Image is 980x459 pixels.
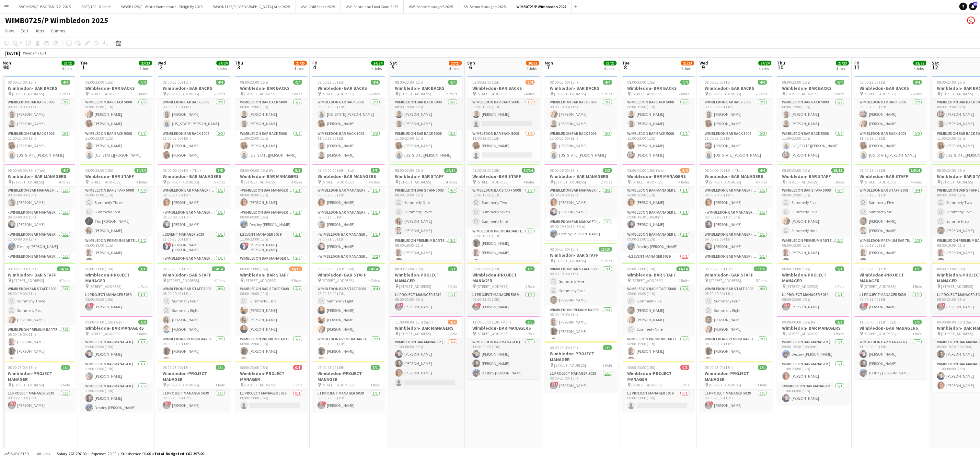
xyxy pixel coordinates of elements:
span: [STREET_ADDRESS] [709,180,741,184]
app-card-role: Wimbledon Bar Manager (Day Rate) 50061/108:00-20:00 (12h)[PERSON_NAME] [699,187,772,209]
div: 08:00-23:00 (15h)1/1Wimbledon-PROJECT MANAGER [STREET_ADDRESS]1 RoleL1 Project Manager 50391/108:... [390,263,462,313]
span: 08:00-23:00 (15h) [627,80,655,85]
a: 93 [969,3,977,10]
app-card-role: Wimbledon Bar Manager (Day Rate) 50061/109:00-21:00 (12h)Destiny [PERSON_NAME] [622,231,695,253]
span: 4/4 [448,80,457,85]
app-card-role: Wimbledon Bar Back 50082/208:00-19:00 (11h)[PERSON_NAME][PERSON_NAME] [777,99,849,130]
app-job-card: 08:00-23:00 (15h)4/4Wimbledon- BAR BACKS [STREET_ADDRESS]2 RolesWimbledon Bar Back 50082/208:00-1... [545,76,617,161]
app-job-card: 08:00-23:00 (15h)14/15Wimbledon- BAR STAFF [STREET_ADDRESS]5 RolesWimbledon Bar Staff 50084/408:0... [235,263,307,359]
span: [STREET_ADDRESS] [167,91,199,96]
span: 08:00-23:00 (15h) [782,168,810,173]
app-job-card: 08:00-23:00 (15h)4/4Wimbledon- BAR BACKS [STREET_ADDRESS]2 RolesWimbledon Bar Back 50082/208:00-1... [699,76,772,161]
span: 08:00-23:00 (15h) [395,168,423,173]
span: 08:00-23:00 (15h) [163,266,191,271]
app-card-role: Wimbledon Bar Manager (Day Rate) 50061/109:00-21:00 (12h)[PERSON_NAME] [699,231,772,253]
app-card-role: Wimbledon Bar Manager (Day Rate) 50061/1 [157,255,230,277]
div: 08:00-23:00 (15h)14/14Wimbledon- BAR STAFF [STREET_ADDRESS]4 RolesWimbledon Bar Staff 50084/408:0... [854,164,927,260]
span: 2 Roles [601,180,612,184]
span: 08:00-23:00 (15h) [937,80,965,85]
h3: Wimbledon- BAR BACKS [545,85,617,91]
h3: Wimbledon- BAR MANAGERS [699,173,772,179]
span: 08:00-23:00 (15h) [472,80,501,85]
span: 08:00-23:00 (15h) [859,168,888,173]
app-card-role: Wimbledon Bar Manager (Day Rate) 50061/111:00-00:00 (13h) [3,253,75,275]
span: 08:00-23:00 (15h) [163,80,191,85]
h3: Wimbledon- BAR BACKS [699,85,772,91]
app-job-card: 08:00-00:00 (16h) (Tue)4/4Wimbledon- BAR MANAGERS [STREET_ADDRESS]4 RolesWimbledon Bar Manager (D... [3,164,75,260]
app-job-card: 08:00-23:00 (15h)4/4Wimbledon- BAR BACKS [STREET_ADDRESS]2 RolesWimbledon Bar Back 50082/208:00-1... [3,76,75,161]
span: 08:00-23:00 (15h) [85,80,113,85]
span: [STREET_ADDRESS] [89,91,121,96]
app-card-role: Wimbledon Bar Back 50082/208:00-19:00 (11h)[PERSON_NAME][PERSON_NAME] [235,99,307,130]
span: 15/15 [599,247,612,252]
span: 08:00-23:00 (15h) [472,168,501,173]
span: 5 Roles [214,180,225,184]
h3: Wimbledon- BAR BACKS [622,85,695,91]
span: 2 Roles [214,91,225,96]
app-job-card: 08:00-00:00 (16h) (Thu)5/5Wimbledon- BAR MANAGERS [STREET_ADDRESS]5 RolesWimbledon Bar Manager (D... [157,164,230,260]
span: 2 Roles [833,91,844,96]
h3: Wimbledon- BAR STAFF [854,173,927,179]
h3: Wimbledon- BAR BACKS [157,85,230,91]
span: 08:00-23:00 (15h) [937,168,965,173]
app-card-role: Wimbledon Bar Back 50081/211:00-23:00 (12h)[PERSON_NAME] [467,130,540,161]
app-card-role: Wimbledon Bar Manager (Day Rate) 50062/2 [235,255,307,286]
span: 1/1 [138,266,147,271]
h3: Wimbledon- BAR MANAGERS [622,173,695,179]
span: 14/14 [57,266,70,271]
div: 08:00-23:00 (15h)14/14Wimbledon- BAR STAFF [STREET_ADDRESS]4 RolesWimbledon Bar Staff 50083/308:0... [3,263,75,359]
span: 2 Roles [136,91,147,96]
app-card-role: Wimbledon Bar Back 50082/211:00-23:00 (12h)[PERSON_NAME][PERSON_NAME] [622,130,695,161]
app-job-card: 08:00-23:00 (15h)4/4Wimbledon- BAR BACKS [STREET_ADDRESS]2 RolesWimbledon Bar Back 50082/208:00-1... [622,76,695,161]
app-card-role: Wimbledon Premium Bartender 50082/208:00-19:00 (11h)[PERSON_NAME][PERSON_NAME] [854,237,927,268]
span: [STREET_ADDRESS] [786,180,818,184]
span: 08:00-00:00 (16h) (Sat) [317,168,354,173]
span: 08:00-00:00 (16h) (Thu) [705,168,743,173]
span: [STREET_ADDRESS] [941,180,973,184]
span: 08:00-00:00 (16h) (Wed) [627,168,666,173]
span: 4 Roles [291,180,302,184]
app-card-role: Wimbledon Bar Back 50082/208:00-19:00 (11h)[PERSON_NAME][PERSON_NAME] [80,99,153,130]
span: 08:00-23:00 (15h) [550,80,578,85]
div: 08:00-23:00 (15h)2/4Wimbledon- BAR BACKS [STREET_ADDRESS]2 RolesWimbledon Bar Back 50081/208:00-1... [467,76,540,161]
span: 3/3 [603,168,612,173]
app-card-role: Wimbledon Bar Back 50082/208:00-19:00 (11h)[PERSON_NAME][PERSON_NAME] [854,99,927,130]
div: 08:00-23:00 (15h)1/1Wimbledon-PROJECT MANAGER [STREET_ADDRESS]1 RoleL1 Project Manager 50391/108:... [467,263,540,313]
span: 08:00-23:00 (15h) [395,80,423,85]
span: 08:00-23:00 (15h) [705,80,733,85]
app-card-role: Wimbledon Bar Back 50082/211:00-23:00 (12h)[PERSON_NAME][PERSON_NAME] [157,130,230,161]
app-job-card: 08:00-23:00 (15h)4/4Wimbledon- BAR BACKS [STREET_ADDRESS]2 RolesWimbledon Bar Back 50082/208:00-1... [854,76,927,161]
app-job-card: 08:00-00:00 (16h) (Sat)14/14Wimbledon- BAR STAFF [STREET_ADDRESS]4 RolesWimbledon Bar Staff 50084... [312,263,385,359]
app-card-role: Wimbledon Bar Back 50082/211:00-23:00 (12h)[PERSON_NAME][US_STATE][PERSON_NAME] [390,130,462,161]
app-card-role: L2 Event Manager 50391/111:00-23:00 (12h)![PERSON_NAME] [PERSON_NAME] [157,231,230,255]
div: 08:00-23:00 (15h)14/14Wimbledon- BAR STAFF [STREET_ADDRESS]4 RolesWimbledon Bar Staff 50084/408:0... [622,263,695,359]
span: 08:00-23:00 (15h) [8,266,36,271]
h3: Wimbledon- BAR STAFF [467,173,540,179]
span: 2 Roles [524,91,535,96]
span: 93 [973,2,977,6]
app-card-role: Wimbledon Bar Staff 50084/408:00-19:00 (11h) Summerly Five Summerly Four[PERSON_NAME] Summerly Nine [777,187,849,237]
span: Comms [51,28,65,34]
app-card-role: Wimbledon Bar Back 50082/211:00-23:00 (12h)[PERSON_NAME][US_STATE][PERSON_NAME] [80,130,153,161]
h3: Wimbledon- BAR MANAGERS [312,173,385,179]
h3: Wimbledon- BAR BACKS [390,85,462,91]
span: [STREET_ADDRESS] [709,91,741,96]
span: [STREET_ADDRESS] [631,180,663,184]
app-card-role: Wimbledon Bar Back 50082/208:00-19:00 (11h)[PERSON_NAME][PERSON_NAME] [699,99,772,130]
h3: Wimbledon- BAR MANAGERS [545,173,617,179]
app-job-card: 08:00-23:00 (15h)4/4Wimbledon- BAR BACKS [STREET_ADDRESS]2 RolesWimbledon Bar Back 50082/208:00-1... [80,76,153,161]
span: 5/5 [371,168,380,173]
span: 4/4 [293,80,302,85]
span: [STREET_ADDRESS] [244,91,276,96]
span: 4/4 [913,80,922,85]
span: 4/4 [61,80,70,85]
span: ! [167,242,171,246]
app-card-role: L2 Event Manager 50391/111:00-23:00 (12h)![PERSON_NAME] [PERSON_NAME] [235,231,307,255]
app-card-role: Wimbledon Bar Back 50082/211:00-23:00 (12h)[PERSON_NAME][US_STATE][PERSON_NAME] [699,130,772,161]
